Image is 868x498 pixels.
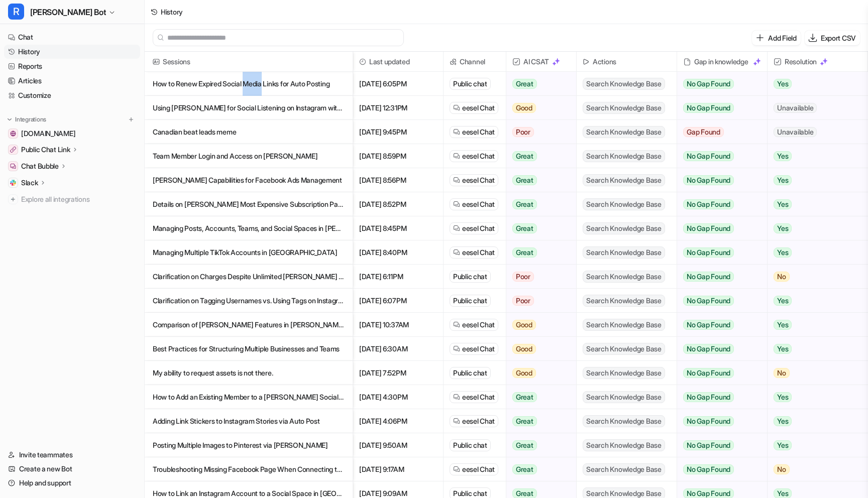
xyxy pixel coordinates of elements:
p: Adding Link Stickers to Instagram Stories via Auto Post [153,409,345,433]
span: Yes [774,416,792,426]
span: Explore all integrations [21,191,136,207]
span: Good [512,320,536,330]
span: Great [512,440,537,450]
button: Yes [768,289,859,313]
span: eesel Chat [462,127,495,137]
a: eesel Chat [453,392,495,402]
p: Canadian beat leads meme [153,120,345,144]
button: Yes [768,433,859,457]
span: Great [512,416,537,426]
span: eesel Chat [462,344,495,354]
a: getrella.com[DOMAIN_NAME] [4,127,140,141]
span: eesel Chat [462,151,495,161]
div: Public chat [450,439,491,451]
a: Invite teammates [4,448,140,462]
div: Public chat [450,271,491,283]
button: No Gap Found [677,361,759,385]
p: Managing Posts, Accounts, Teams, and Social Spaces in [PERSON_NAME] [153,216,345,240]
button: Export CSV [805,31,860,45]
span: Yes [774,440,792,450]
span: No Gap Found [683,103,734,113]
span: [DATE] 10:37AM [357,313,439,337]
a: eesel Chat [453,175,495,185]
span: Great [512,223,537,233]
button: No Gap Found [677,385,759,409]
button: Poor [506,120,570,144]
span: Sessions [149,52,349,72]
p: Slack [21,178,38,188]
a: History [4,45,140,59]
button: Add Field [752,31,800,45]
span: No Gap Found [683,296,734,306]
span: eesel Chat [462,175,495,185]
button: Great [506,457,570,481]
span: Great [512,464,537,474]
button: Good [506,337,570,361]
span: Last updated [357,52,439,72]
button: Yes [768,240,859,265]
button: No Gap Found [677,433,759,457]
a: Articles [4,74,140,88]
a: eesel Chat [453,320,495,330]
button: No Gap Found [677,337,759,361]
span: Yes [774,79,792,89]
img: eeselChat [453,225,460,232]
span: Yes [774,344,792,354]
p: Clarification on Tagging Usernames vs. Using Tags on Instagram Posts [153,289,345,313]
img: eeselChat [453,177,460,184]
button: No Gap Found [677,72,759,96]
span: Unavailable [774,127,817,137]
button: Yes [768,168,859,192]
span: Search Knowledge Base [583,246,665,259]
span: [DATE] 8:56PM [357,168,439,192]
span: No Gap Found [683,368,734,378]
span: No [774,368,790,378]
span: No Gap Found [683,320,734,330]
button: Great [506,168,570,192]
span: Good [512,344,536,354]
span: No Gap Found [683,416,734,426]
h2: Actions [593,52,616,72]
span: Great [512,79,537,89]
span: Unavailable [774,103,817,113]
span: eesel Chat [462,392,495,402]
p: Add Field [768,33,796,43]
span: Channel [448,52,502,72]
div: History [161,7,183,17]
p: Managing Multiple TikTok Accounts in [GEOGRAPHIC_DATA] [153,240,345,265]
span: [DATE] 6:07PM [357,289,439,313]
button: Yes [768,216,859,240]
span: eesel Chat [462,416,495,426]
span: [DATE] 8:59PM [357,144,439,168]
span: Great [512,175,537,185]
img: expand menu [6,116,13,123]
span: [DATE] 6:11PM [357,265,439,289]
button: Good [506,361,570,385]
p: Best Practices for Structuring Multiple Businesses and Teams [153,337,345,361]
span: Search Knowledge Base [583,271,665,283]
span: No Gap Found [683,79,734,89]
div: Public chat [450,295,491,307]
span: [DATE] 12:31PM [357,96,439,120]
a: Reports [4,59,140,73]
span: eesel Chat [462,464,495,474]
button: Gap Found [677,120,759,144]
img: Slack [10,180,16,186]
span: No [774,464,790,474]
a: eesel Chat [453,416,495,426]
span: No Gap Found [683,464,734,474]
span: [DATE] 8:40PM [357,240,439,265]
span: Search Knowledge Base [583,415,665,427]
span: AI CSAT [510,52,572,72]
span: [DATE] 6:30AM [357,337,439,361]
a: eesel Chat [453,199,495,209]
span: Search Knowledge Base [583,174,665,186]
span: Yes [774,247,792,258]
span: [DATE] 9:50AM [357,433,439,457]
span: [DATE] 4:06PM [357,409,439,433]
button: Poor [506,289,570,313]
a: eesel Chat [453,464,495,474]
a: eesel Chat [453,344,495,354]
span: [DATE] 9:17AM [357,457,439,481]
